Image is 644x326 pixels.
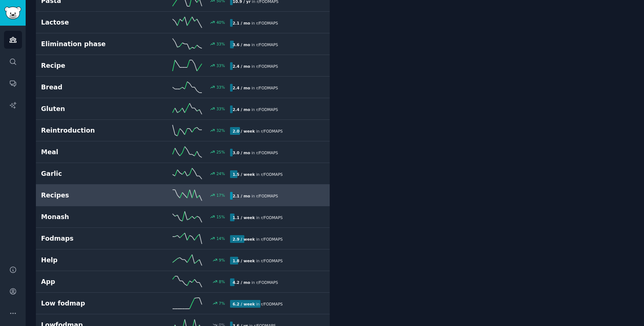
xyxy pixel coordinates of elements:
[233,215,255,220] b: 1.1 / week
[233,86,250,90] b: 2.4 / mo
[41,83,136,92] h2: Bread
[216,149,225,155] div: 25 %
[230,149,281,156] div: in
[230,300,285,308] div: in
[233,302,255,306] b: 6.2 / week
[216,85,225,90] div: 33 %
[233,194,250,198] b: 2.1 / mo
[233,42,250,47] b: 3.6 / mo
[256,21,278,25] span: r/ FODMAPS
[36,206,330,228] a: Monash15%1.1 / weekin r/FODMAPS
[216,41,225,47] div: 33 %
[230,170,285,178] div: in
[233,280,250,285] b: 4.2 / mo
[219,279,225,284] div: 8 %
[36,77,330,98] a: Bread33%2.4 / moin r/FODMAPS
[233,107,250,112] b: 2.4 / mo
[256,194,278,198] span: r/ FODMAPS
[261,129,283,133] span: r/ FODMAPS
[233,129,255,133] b: 2.0 / week
[230,127,285,135] div: in
[230,41,281,48] div: in
[230,214,285,221] div: in
[233,21,250,25] b: 2.1 / mo
[41,212,136,222] h2: Monash
[256,86,278,90] span: r/ FODMAPS
[36,271,330,293] a: App8%4.2 / moin r/FODMAPS
[41,256,136,265] h2: Help
[230,192,281,200] div: in
[41,18,136,27] h2: Lactose
[256,64,278,68] span: r/ FODMAPS
[36,120,330,141] a: Reintroduction32%2.0 / weekin r/FODMAPS
[41,148,136,157] h2: Meal
[216,128,225,133] div: 32 %
[4,7,21,19] img: GummySearch logo
[219,301,225,306] div: 7 %
[233,151,250,155] b: 3.0 / mo
[216,236,225,241] div: 14 %
[216,20,225,25] div: 40 %
[41,234,136,243] h2: Fodmaps
[261,172,283,177] span: r/ FODMAPS
[216,193,225,198] div: 17 %
[256,42,278,47] span: r/ FODMAPS
[41,169,136,178] h2: Garlic
[36,163,330,185] a: Garlic24%1.5 / weekin r/FODMAPS
[230,19,281,27] div: in
[41,277,136,286] h2: App
[233,64,250,68] b: 2.4 / mo
[256,107,278,112] span: r/ FODMAPS
[41,104,136,114] h2: Gluten
[256,280,278,285] span: r/ FODMAPS
[233,172,255,177] b: 1.5 / week
[36,249,330,271] a: Help9%1.8 / weekin r/FODMAPS
[41,61,136,70] h2: Recipe
[230,235,285,243] div: in
[36,33,330,55] a: Elimination phase33%3.6 / moin r/FODMAPS
[219,258,225,263] div: 9 %
[261,302,283,306] span: r/ FODMAPS
[216,214,225,219] div: 15 %
[230,84,281,92] div: in
[230,278,281,286] div: in
[36,293,330,314] a: Low fodmap7%6.2 / weekin r/FODMAPS
[41,191,136,200] h2: Recipes
[230,257,285,264] div: in
[36,55,330,77] a: Recipe33%2.4 / moin r/FODMAPS
[233,237,255,241] b: 2.9 / week
[41,299,136,308] h2: Low fodmap
[233,259,255,263] b: 1.8 / week
[230,105,281,113] div: in
[256,151,278,155] span: r/ FODMAPS
[41,40,136,49] h2: Elimination phase
[216,63,225,68] div: 33 %
[261,215,283,220] span: r/ FODMAPS
[216,171,225,176] div: 24 %
[230,62,281,70] div: in
[261,259,283,263] span: r/ FODMAPS
[36,12,330,33] a: Lactose40%2.1 / moin r/FODMAPS
[261,237,283,241] span: r/ FODMAPS
[36,185,330,206] a: Recipes17%2.1 / moin r/FODMAPS
[36,141,330,163] a: Meal25%3.0 / moin r/FODMAPS
[41,126,136,135] h2: Reintroduction
[36,98,330,120] a: Gluten33%2.4 / moin r/FODMAPS
[36,228,330,249] a: Fodmaps14%2.9 / weekin r/FODMAPS
[216,106,225,111] div: 33 %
